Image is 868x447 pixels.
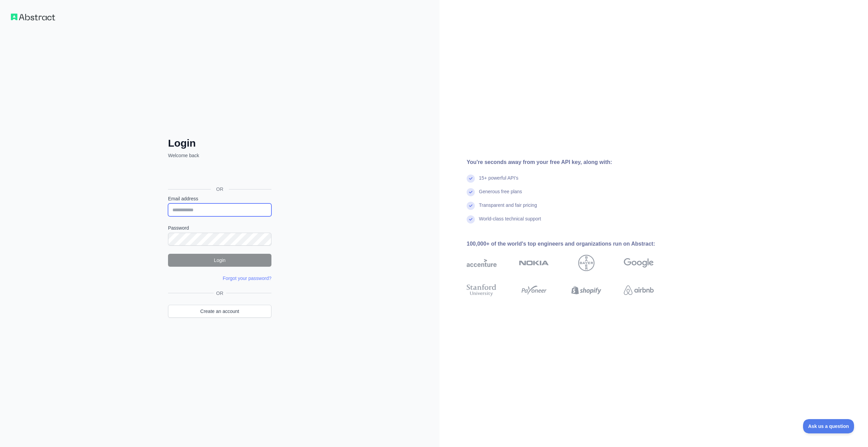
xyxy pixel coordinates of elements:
iframe: Sign in with Google Button [165,166,273,181]
label: Email address [168,195,271,202]
iframe: Toggle Customer Support [803,419,854,433]
label: Password [168,225,271,231]
div: 100,000+ of the world's top engineers and organizations run on Abstract: [467,240,675,248]
div: 15+ powerful API's [479,175,518,188]
img: accenture [467,255,497,271]
a: Create an account [168,305,271,318]
img: airbnb [624,283,654,298]
img: nokia [519,255,549,271]
img: check mark [467,215,475,223]
div: Generous free plans [479,188,522,202]
p: Welcome back [168,152,271,159]
span: OR [211,186,229,193]
img: payoneer [519,283,549,298]
img: bayer [578,255,595,271]
img: shopify [571,283,601,298]
img: stanford university [467,283,497,298]
h2: Login [168,137,271,149]
img: google [624,255,654,271]
div: Transparent and fair pricing [479,202,537,215]
div: World-class technical support [479,215,541,229]
img: check mark [467,175,475,183]
img: check mark [467,202,475,210]
div: You're seconds away from your free API key, along with: [467,158,675,166]
button: Login [168,254,271,267]
a: Forgot your password? [223,276,271,281]
span: OR [214,290,226,297]
img: check mark [467,188,475,196]
img: Workflow [11,14,55,20]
